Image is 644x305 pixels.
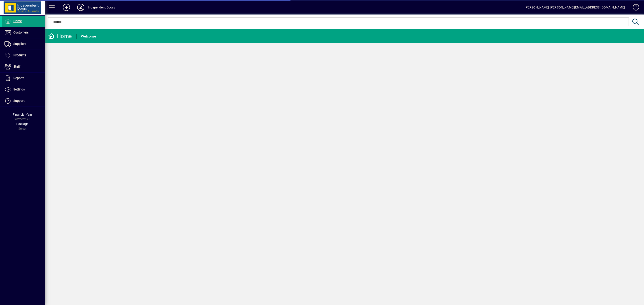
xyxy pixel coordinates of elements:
[2,50,45,61] a: Products
[59,3,74,11] button: Add
[48,33,72,40] div: Home
[13,42,26,46] span: Suppliers
[88,4,115,11] div: Independent Doors
[74,3,88,11] button: Profile
[13,53,26,57] span: Products
[2,73,45,84] a: Reports
[81,33,96,40] div: Welcome
[13,76,24,80] span: Reports
[13,65,20,68] span: Staff
[2,61,45,72] a: Staff
[525,4,625,11] div: [PERSON_NAME] [PERSON_NAME][EMAIL_ADDRESS][DOMAIN_NAME]
[13,19,22,23] span: Home
[13,88,25,91] span: Settings
[13,31,29,34] span: Customers
[13,113,32,116] span: Financial Year
[2,38,45,50] a: Suppliers
[2,84,45,95] a: Settings
[13,99,25,102] span: Support
[2,27,45,38] a: Customers
[16,122,28,126] span: Package
[2,95,45,107] a: Support
[629,1,638,15] a: Knowledge Base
